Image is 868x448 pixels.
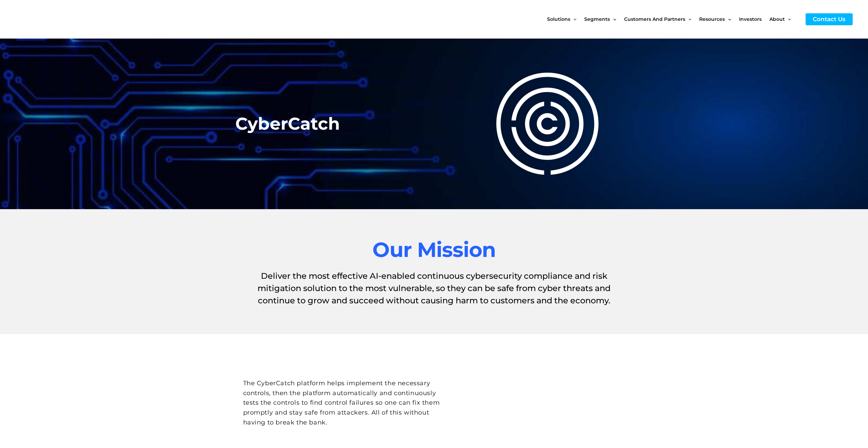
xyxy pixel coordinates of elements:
span: Segments [584,5,610,33]
h2: CyberCatch [235,115,345,132]
h2: The CyberCatch platform helps implement the necessary controls, then the platform automatically a... [243,378,452,428]
h1: Deliver the most effective AI-enabled continuous cybersecurity compliance and risk mitigation sol... [243,270,625,307]
span: Investors [739,5,762,33]
span: Menu Toggle [610,5,616,33]
span: Menu Toggle [785,5,791,33]
span: Customers and Partners [624,5,685,33]
a: Investors [739,5,769,33]
span: Menu Toggle [570,5,576,33]
img: CyberCatch [12,5,94,33]
span: Resources [699,5,725,33]
a: Contact Us [806,13,853,25]
h2: Our Mission [243,236,625,263]
span: About [769,5,785,33]
span: Menu Toggle [725,5,731,33]
span: Menu Toggle [685,5,691,33]
nav: Site Navigation: New Main Menu [547,5,799,33]
span: Solutions [547,5,570,33]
